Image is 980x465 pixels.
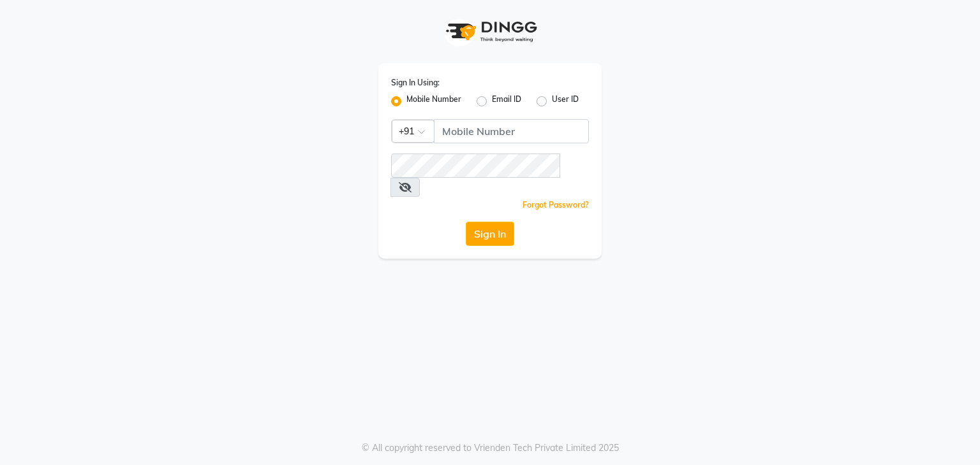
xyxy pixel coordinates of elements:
[406,94,461,109] label: Mobile Number
[552,94,579,109] label: User ID
[391,77,440,89] label: Sign In Using:
[391,154,560,178] input: Username
[523,200,589,210] a: Forgot Password?
[466,222,514,246] button: Sign In
[492,94,521,109] label: Email ID
[434,119,589,143] input: Username
[439,13,541,50] img: logo1.svg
